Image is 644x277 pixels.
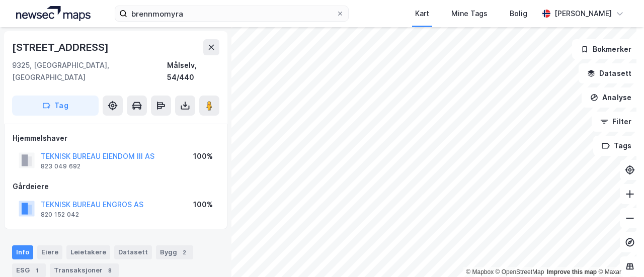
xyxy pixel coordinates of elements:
[593,136,640,156] button: Tags
[41,211,79,219] div: 820 152 042
[466,268,494,275] a: Mapbox
[167,59,219,83] div: Målselv, 54/440
[12,39,111,55] div: [STREET_ADDRESS]
[156,245,193,259] div: Bygg
[12,59,167,83] div: 9325, [GEOGRAPHIC_DATA], [GEOGRAPHIC_DATA]
[496,268,544,275] a: OpenStreetMap
[451,8,488,20] div: Mine Tags
[547,268,597,275] a: Improve this map
[582,87,640,108] button: Analyse
[114,245,152,259] div: Datasett
[12,245,33,259] div: Info
[594,229,644,277] iframe: Chat Widget
[13,132,219,144] div: Hjemmelshaver
[510,8,527,20] div: Bolig
[127,6,336,21] input: Søk på adresse, matrikkel, gårdeiere, leietakere eller personer
[179,247,189,257] div: 2
[572,39,640,59] button: Bokmerker
[105,265,115,275] div: 8
[592,112,640,132] button: Filter
[16,6,91,21] img: logo.a4113a55bc3d86da70a041830d287a7e.svg
[12,96,99,116] button: Tag
[32,265,42,275] div: 1
[594,229,644,277] div: Kontrollprogram for chat
[193,199,213,211] div: 100%
[415,8,429,20] div: Kart
[579,63,640,83] button: Datasett
[41,162,80,170] div: 823 049 692
[66,245,110,259] div: Leietakere
[13,180,219,193] div: Gårdeiere
[554,8,612,20] div: [PERSON_NAME]
[193,150,213,162] div: 100%
[37,245,62,259] div: Eiere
